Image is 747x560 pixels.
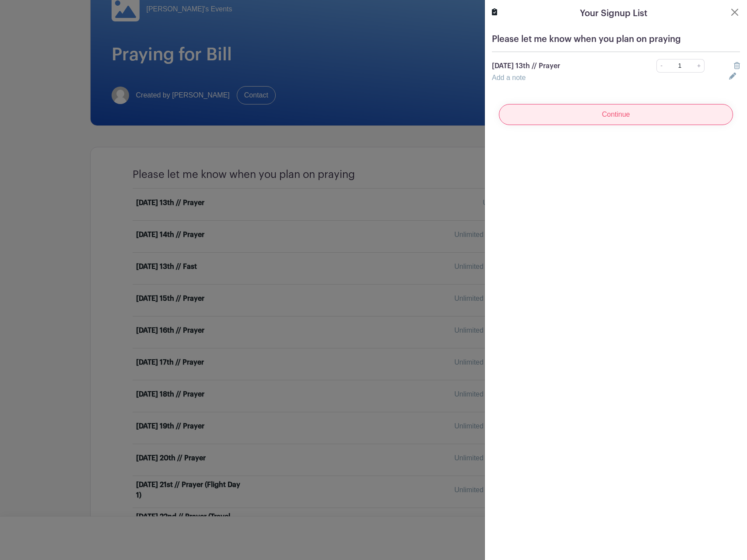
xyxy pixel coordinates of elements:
[580,7,647,20] h5: Your Signup List
[492,61,632,71] p: [DATE] 13th // Prayer
[492,74,526,81] a: Add a note
[729,7,740,17] button: Close
[694,59,705,73] a: +
[656,59,666,73] a: -
[499,104,733,125] input: Continue
[492,34,740,45] h5: Please let me know when you plan on praying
